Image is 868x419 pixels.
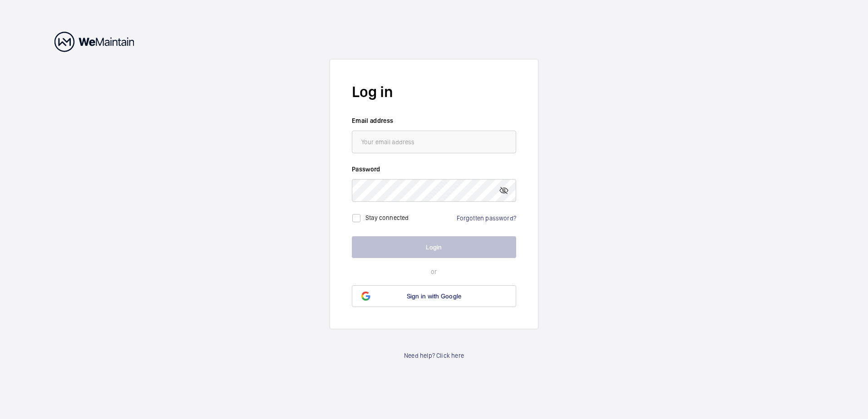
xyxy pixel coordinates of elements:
[404,351,464,360] a: Need help? Click here
[457,214,516,222] a: Forgotten password?
[365,214,409,221] label: Stay connected
[352,236,516,258] button: Login
[352,131,516,153] input: Your email address
[352,116,516,125] label: Email address
[407,292,462,300] span: Sign in with Google
[352,81,516,102] h2: Log in
[352,267,516,276] p: or
[352,165,516,174] label: Password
